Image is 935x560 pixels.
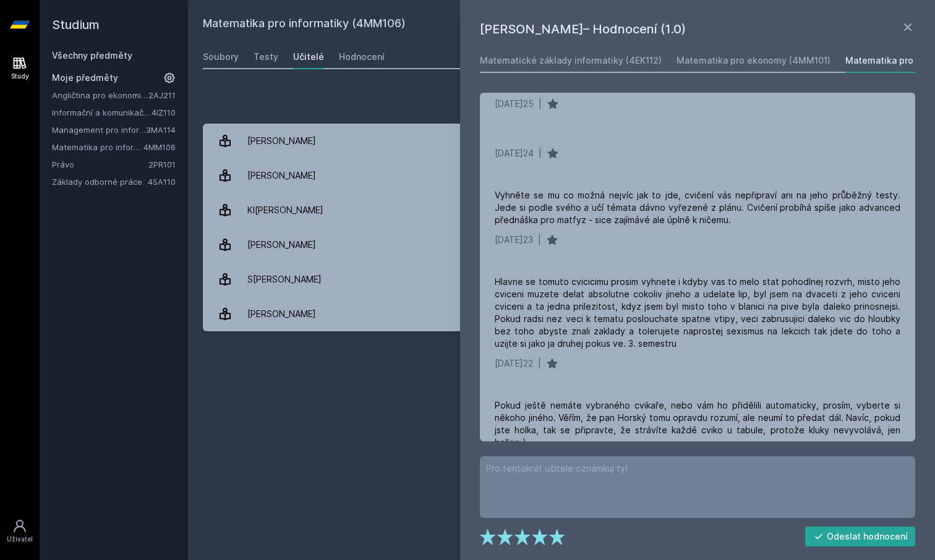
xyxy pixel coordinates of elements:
div: Testy [254,51,278,63]
div: [PERSON_NAME] [247,302,316,326]
a: Základy odborné práce [52,176,148,188]
a: Právo [52,158,148,171]
a: 4SA110 [148,177,176,187]
div: [DATE]23 [495,234,533,246]
a: [PERSON_NAME] 8 hodnocení 1.0 [203,158,920,193]
a: 4IZ110 [152,108,176,117]
a: Angličtina pro ekonomická studia 1 (B2/C1) [52,89,148,101]
a: Soubory [203,45,239,69]
div: [DATE]24 [495,147,534,159]
a: Management pro informatiky a statistiky [52,124,146,136]
div: Uživatel [7,535,33,544]
a: Kl[PERSON_NAME] 6 hodnocení 4.3 [203,193,920,227]
div: [PERSON_NAME] [247,163,316,188]
a: Všechny předměty [52,50,132,61]
a: Uživatel [2,512,37,550]
a: Matematika pro informatiky [52,141,143,153]
a: [PERSON_NAME] 2 hodnocení 5.0 [203,297,920,331]
div: [PERSON_NAME] [247,232,316,257]
a: [PERSON_NAME] 7 hodnocení 4.4 [203,227,920,262]
div: Hlavne se tomuto cvicicimu prosim vyhnete i kdyby vas to melo stat pohodlnej rozvrh, misto jeho c... [495,276,900,350]
a: 2AJ211 [148,90,176,100]
a: Testy [254,45,278,69]
div: | [539,98,542,110]
a: 4MM106 [143,142,176,152]
div: S[PERSON_NAME] [247,267,322,292]
a: 2PR101 [148,159,176,169]
div: Vyhněte se mu co možná nejvíc jak to jde, cvičení vás nepřipraví ani na jeho průběžný testy. Jede... [495,189,900,226]
a: Informační a komunikační technologie [52,106,152,119]
div: | [539,147,542,159]
a: 3MA114 [146,125,176,135]
div: [DATE]25 [495,98,534,110]
a: [PERSON_NAME] 4 hodnocení 5.0 [203,124,920,158]
h2: Matematika pro informatiky (4MM106) [203,15,778,35]
div: [PERSON_NAME] [247,129,316,153]
a: Study [2,49,37,87]
div: Hodnocení [339,51,385,63]
div: Učitelé [293,51,324,63]
div: | [538,234,541,246]
a: Hodnocení [339,45,385,69]
a: Učitelé [293,45,324,69]
a: S[PERSON_NAME] 10 hodnocení 5.0 [203,262,920,297]
span: Moje předměty [52,72,118,84]
div: Study [11,72,29,81]
div: Soubory [203,51,239,63]
div: Kl[PERSON_NAME] [247,198,323,223]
